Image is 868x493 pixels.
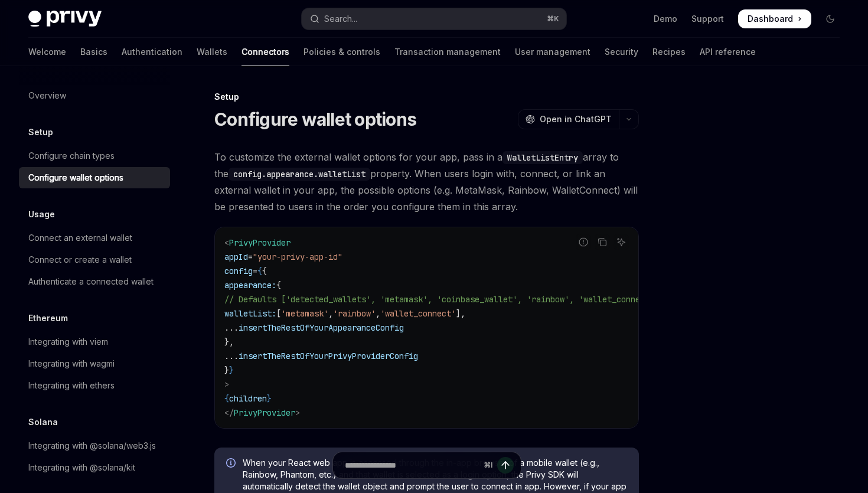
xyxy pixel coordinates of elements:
span: config [224,266,253,276]
span: } [229,365,234,376]
span: { [262,266,267,276]
img: dark logo [28,11,102,27]
a: Transaction management [394,38,501,66]
a: Dashboard [738,9,811,28]
h5: Usage [28,207,55,221]
a: Welcome [28,38,66,66]
button: Copy the contents from the code block [595,234,610,250]
span: } [224,365,229,376]
span: appId [224,252,248,262]
span: children [229,393,267,404]
span: // Defaults ['detected_wallets', 'metamask', 'coinbase_wallet', 'rainbow', 'wallet_connect'] [224,294,659,305]
div: Setup [214,91,639,103]
a: Basics [80,38,107,66]
code: config.appearance.walletList [229,168,370,181]
div: Integrating with @solana/web3.js [28,439,156,453]
a: Recipes [652,38,686,66]
span: , [376,308,380,319]
a: Connect an external wallet [19,227,170,249]
span: ... [224,351,239,361]
a: Authentication [122,38,182,66]
span: { [224,393,229,404]
button: Open search [302,8,566,30]
span: "your-privy-app-id" [253,252,342,262]
span: { [257,266,262,276]
div: Overview [28,89,66,103]
span: insertTheRestOfYourPrivyProviderConfig [239,351,418,361]
input: Ask a question... [345,452,479,478]
div: Configure chain types [28,149,115,163]
a: Authenticate a connected wallet [19,271,170,292]
span: appearance: [224,280,276,290]
a: Integrating with ethers [19,375,170,396]
span: ], [456,308,465,319]
div: Authenticate a connected wallet [28,275,154,289]
a: Demo [654,13,677,25]
span: 'metamask' [281,308,328,319]
span: PrivyProvider [234,407,295,418]
a: Integrating with wagmi [19,353,170,374]
a: Integrating with @solana/web3.js [19,435,170,456]
div: Connect an external wallet [28,231,132,245]
a: Security [605,38,638,66]
span: walletList: [224,308,276,319]
h1: Configure wallet options [214,109,416,130]
div: Connect or create a wallet [28,253,132,267]
a: Policies & controls [304,38,380,66]
div: Integrating with ethers [28,378,115,393]
span: Dashboard [748,13,793,25]
h5: Ethereum [28,311,68,325]
div: Integrating with @solana/kit [28,461,135,475]
span: insertTheRestOfYourAppearanceConfig [239,322,404,333]
a: Configure wallet options [19,167,170,188]
span: PrivyProvider [229,237,291,248]
h5: Solana [28,415,58,429]
span: } [267,393,272,404]
a: Integrating with @solana/kit [19,457,170,478]
a: Wallets [197,38,227,66]
span: = [253,266,257,276]
a: User management [515,38,590,66]
a: Overview [19,85,170,106]
div: Search... [324,12,357,26]
span: < [224,237,229,248]
span: > [295,407,300,418]
button: Ask AI [614,234,629,250]
h5: Setup [28,125,53,139]
span: = [248,252,253,262]
span: , [328,308,333,319]
button: Toggle dark mode [821,9,840,28]
span: 'rainbow' [333,308,376,319]
a: Connect or create a wallet [19,249,170,270]
div: Integrating with wagmi [28,357,115,371]
span: > [224,379,229,390]
a: Configure chain types [19,145,170,166]
span: 'wallet_connect' [380,308,456,319]
span: </ [224,407,234,418]
button: Report incorrect code [576,234,591,250]
span: ... [224,322,239,333]
a: Support [691,13,724,25]
span: ⌘ K [547,14,559,24]
div: Configure wallet options [28,171,123,185]
span: Open in ChatGPT [540,113,612,125]
div: Integrating with viem [28,335,108,349]
a: API reference [700,38,756,66]
span: }, [224,337,234,347]
span: [ [276,308,281,319]
a: Integrating with viem [19,331,170,352]
span: To customize the external wallet options for your app, pass in a array to the property. When user... [214,149,639,215]
a: Connectors [242,38,289,66]
code: WalletListEntry [502,151,583,164]
button: Send message [497,457,514,474]
button: Open in ChatGPT [518,109,619,129]
span: { [276,280,281,290]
